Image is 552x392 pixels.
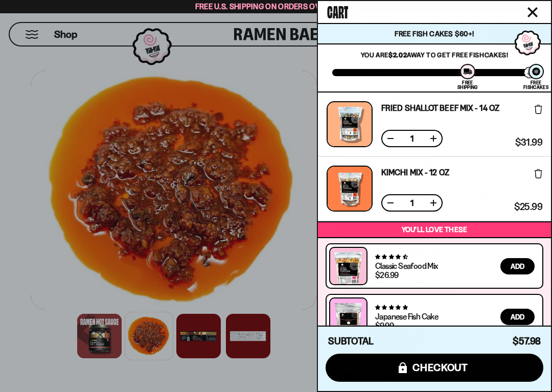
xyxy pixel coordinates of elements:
[395,29,474,38] span: Free Fish Cakes $60+!
[388,51,407,59] strong: $2.02
[327,1,348,21] span: Cart
[500,309,535,325] button: Add
[375,253,407,260] span: 4.68 stars
[523,80,548,89] div: Free Fishcakes
[511,263,524,270] span: Add
[514,202,542,212] span: $25.99
[515,138,542,147] span: $31.99
[320,225,548,235] p: You’ll love these
[404,134,420,143] span: 1
[375,321,394,330] div: $9.99
[375,261,438,271] a: Classic Seafood Mix
[328,336,374,347] h4: Subtotal
[525,5,540,20] button: Close cart
[375,271,398,279] div: $26.99
[404,199,420,207] span: 1
[513,335,541,347] span: $57.98
[511,313,524,320] span: Add
[332,51,537,59] p: You are away to get Free Fishcakes!
[500,258,535,274] button: Add
[326,354,543,382] button: checkout
[381,104,499,112] a: Fried Shallot Beef Mix - 14 OZ
[195,2,357,11] span: Free U.S. Shipping on Orders over $40 🍜
[412,362,468,373] span: checkout
[381,168,449,176] a: Kimchi Mix - 12 OZ
[375,304,407,311] span: 4.77 stars
[375,311,438,321] a: Japanese Fish Cake
[457,80,477,89] div: Free Shipping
